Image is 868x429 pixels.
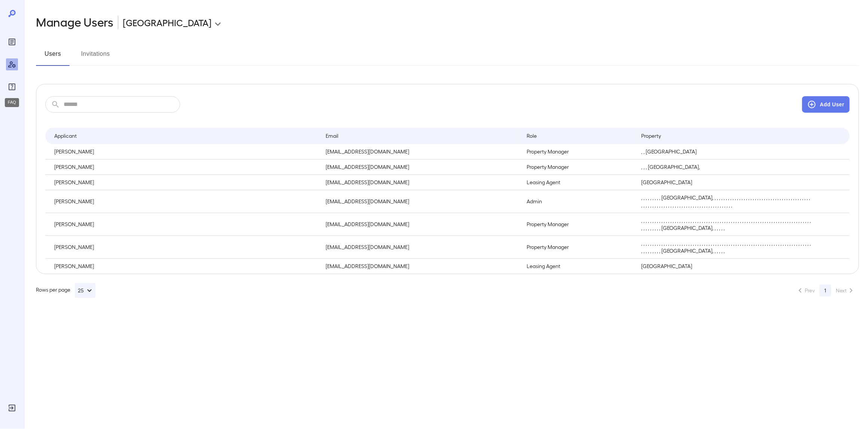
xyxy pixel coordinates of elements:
[54,148,314,155] p: [PERSON_NAME]
[641,217,812,232] p: , , , , , , , , , , , , , , , , , , , , , , , , , , , , , , , , , , , , , , , , , , , , , , , , ,...
[527,163,629,171] p: Property Manager
[527,148,629,155] p: Property Manager
[326,179,515,186] p: [EMAIL_ADDRESS][DOMAIN_NAME]
[641,240,812,255] p: , , , , , , , , , , , , , , , , , , , , , , , , , , , , , , , , , , , , , , , , , , , , , , , , ,...
[326,220,515,228] p: [EMAIL_ADDRESS][DOMAIN_NAME]
[326,198,515,205] p: [EMAIL_ADDRESS][DOMAIN_NAME]
[792,285,859,296] nav: pagination navigation
[45,128,850,274] table: simple table
[36,48,70,66] button: Users
[36,15,113,30] h2: Manage Users
[641,163,812,171] p: , , , [GEOGRAPHIC_DATA],
[819,285,831,296] button: page 1
[802,96,850,113] button: Add User
[123,16,211,28] p: [GEOGRAPHIC_DATA]
[521,128,635,144] th: Role
[36,283,95,298] div: Rows per page
[527,198,629,205] p: Admin
[326,163,515,171] p: [EMAIL_ADDRESS][DOMAIN_NAME]
[635,128,818,144] th: Property
[326,148,515,155] p: [EMAIL_ADDRESS][DOMAIN_NAME]
[45,128,320,144] th: Applicant
[5,98,19,107] div: FAQ
[527,179,629,186] p: Leasing Agent
[6,36,18,48] div: Reports
[54,220,314,228] p: [PERSON_NAME]
[320,128,521,144] th: Email
[54,179,314,186] p: [PERSON_NAME]
[54,243,314,251] p: [PERSON_NAME]
[6,402,18,414] div: Log Out
[641,179,812,186] p: [GEOGRAPHIC_DATA]
[6,58,18,70] div: Manage Users
[326,262,515,270] p: [EMAIL_ADDRESS][DOMAIN_NAME]
[326,243,515,251] p: [EMAIL_ADDRESS][DOMAIN_NAME]
[641,262,812,270] p: [GEOGRAPHIC_DATA]
[6,81,18,93] div: FAQ
[54,163,314,171] p: [PERSON_NAME]
[641,148,812,155] p: , , [GEOGRAPHIC_DATA]
[54,262,314,270] p: [PERSON_NAME]
[75,283,95,298] button: 25
[527,243,629,251] p: Property Manager
[54,198,314,205] p: [PERSON_NAME]
[527,220,629,228] p: Property Manager
[641,194,812,209] p: , , , , , , , , , [GEOGRAPHIC_DATA], , , , , , , , , , , , , , , , , , , , , , , , , , , , , , , ...
[79,48,112,66] button: Invitations
[527,262,629,270] p: Leasing Agent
